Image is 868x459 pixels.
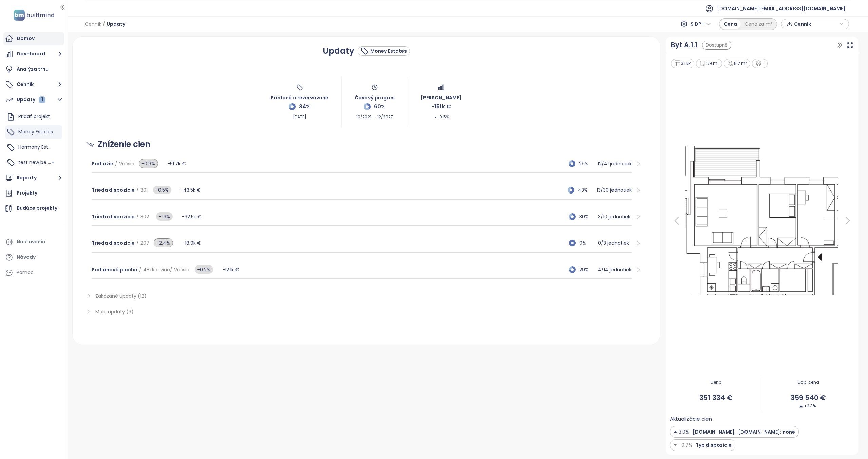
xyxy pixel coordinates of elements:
span: +2.3% [799,403,816,409]
span: right [636,188,641,193]
span: / [103,18,105,30]
p: 3 / 10 jednotiek [598,213,632,220]
span: right [86,293,91,298]
span: right [636,214,641,219]
button: Reporty [3,171,64,185]
span: caret-down [434,116,437,119]
a: Budúce projekty [3,202,64,215]
div: Cena [720,19,741,29]
img: logo [12,8,56,22]
span: test new be version [18,159,65,166]
div: test new be version [5,156,62,169]
span: -0.2% [195,265,213,274]
span: Predané a rezervované [271,91,328,102]
span: 207 [140,240,149,246]
img: Decrease [674,441,677,449]
div: 3+kk [671,59,695,68]
span: 43% [578,186,593,194]
span: -43.5k € [181,187,201,194]
div: Money Estates [370,48,407,55]
span: Odp. cena [762,379,854,386]
span: -2.4% [154,238,173,247]
span: -1.3% [156,212,173,221]
div: Návody [17,253,36,261]
span: Väčšie [174,266,189,273]
div: Cena za m² [741,19,776,29]
span: -12.1k € [222,266,239,273]
span: Cena [670,379,762,386]
p: 12 / 41 jednotiek [598,160,632,167]
p: 13 / 30 jednotiek [597,186,632,194]
span: / [139,266,141,273]
span: -18.9k € [182,240,201,246]
span: Typ dispozície [694,441,732,449]
div: Budúce projekty [17,204,57,213]
button: Cenník [3,78,64,91]
div: Analýza trhu [17,65,49,73]
span: 351 334 € [670,392,762,403]
div: Pridať projekt [5,110,62,124]
div: 59 m² [696,59,722,68]
span: / [136,213,139,220]
span: Podlahová plocha [92,266,137,273]
span: Cenník [85,18,101,30]
a: Byt A.1.1 [671,40,698,50]
span: 34% [299,102,311,111]
div: Projekty [17,189,37,197]
span: Zakázané updaty (12) [95,293,147,299]
span: [DOMAIN_NAME][EMAIL_ADDRESS][DOMAIN_NAME] [717,0,846,17]
span: / [170,266,172,273]
span: -0.5% [434,111,449,121]
a: Projekty [3,186,64,200]
img: Floor plan [678,144,846,297]
div: button [785,19,845,29]
span: -0.9% [139,159,158,168]
div: Pomoc [17,268,34,277]
span: right [636,241,641,246]
div: Money Estates [5,125,62,139]
span: -0.7% [679,441,692,449]
span: Zníženie cien [98,138,150,151]
a: Návody [3,251,64,264]
span: 302 [140,213,149,220]
div: Pomoc [3,266,64,279]
span: [DATE] [293,111,306,121]
span: right [636,161,641,166]
span: Podlažie [92,160,113,167]
div: Harmony Estates [5,141,62,154]
a: Domov [3,32,64,45]
a: Analýza trhu [3,62,64,76]
span: Harmony Estates [18,144,59,150]
span: / [136,240,139,246]
a: Nastavenia [3,235,64,249]
span: 30% [579,213,594,220]
div: Dostupné [702,41,731,50]
span: right [636,267,641,272]
span: 4+kk a viac [143,266,170,273]
span: S DPH [691,19,711,29]
span: Trieda dispozície [92,213,135,220]
div: 1 [752,59,768,68]
span: Updaty [107,18,125,30]
span: Trieda dispozície [92,187,135,194]
button: Dashboard [3,47,64,61]
span: Malé updaty (3) [95,308,134,315]
span: Aktualizácie cien [670,415,712,423]
span: 29% [579,266,594,273]
span: Trieda dispozície [92,240,135,246]
span: -32.5k € [182,213,202,220]
div: Nastavenia [17,238,45,246]
span: Väčšie [119,160,134,167]
span: Money Estates [18,128,53,135]
img: Decrease [674,428,677,436]
div: 1 [39,96,45,103]
span: -151k € [431,102,451,111]
span: 301 [140,187,148,194]
span: 10/2021 → 12/2027 [356,111,393,121]
span: [PERSON_NAME] [421,91,461,102]
button: Updaty 1 [3,93,64,107]
span: 359 540 € [762,392,854,403]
